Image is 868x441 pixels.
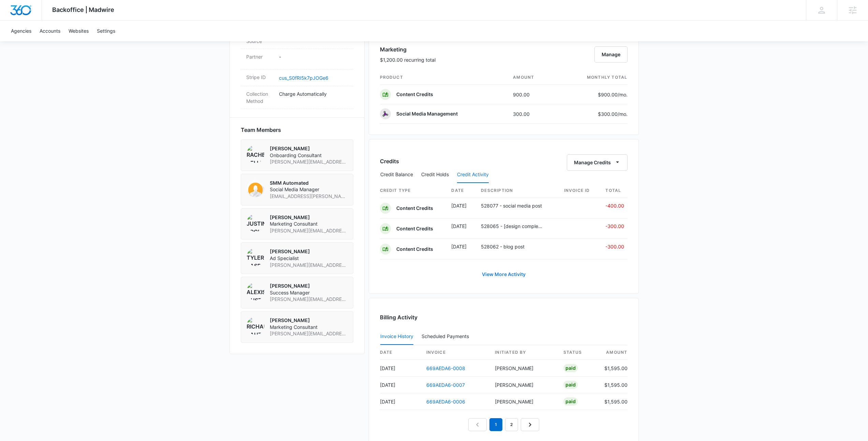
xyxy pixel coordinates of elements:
[594,46,628,63] button: Manage
[270,289,348,296] span: Success Manager
[599,360,628,377] td: $1,595.00
[270,214,348,221] p: [PERSON_NAME]
[270,262,348,269] span: [PERSON_NAME][EMAIL_ADDRESS][PERSON_NAME][DOMAIN_NAME]
[475,183,559,198] th: Description
[241,126,281,134] span: Team Members
[380,393,421,410] td: [DATE]
[396,225,433,232] p: Content Credits
[279,53,348,60] p: -
[241,49,353,70] div: Partner-
[247,248,264,266] img: Tyler Rasdon
[380,313,628,321] h3: Billing Activity
[426,382,465,388] a: 669AEDA6-0007
[270,296,348,303] span: [PERSON_NAME][EMAIL_ADDRESS][DOMAIN_NAME]
[489,377,558,393] td: [PERSON_NAME]
[270,158,348,165] span: [PERSON_NAME][EMAIL_ADDRESS][PERSON_NAME][DOMAIN_NAME]
[246,53,274,60] dt: Partner
[247,317,264,335] img: Richard Sauter
[468,418,539,431] nav: Pagination
[505,418,518,431] a: Page 2
[481,202,544,209] p: 528077 - social media post
[380,360,421,377] td: [DATE]
[247,283,264,300] img: Alexis Austere
[247,180,264,197] img: SMM Automated
[563,397,578,406] div: Paid
[396,91,433,98] p: Content Credits
[599,377,628,393] td: $1,595.00
[457,167,489,183] button: Credit Activity
[270,180,348,186] p: SMM Automated
[380,157,399,165] h3: Credits
[489,418,502,431] em: 1
[380,167,413,183] button: Credit Balance
[489,360,558,377] td: [PERSON_NAME]
[422,334,472,339] div: Scheduled Payments
[247,145,264,163] img: Rachel Bellio
[426,399,465,405] a: 669AEDA6-0006
[507,70,557,85] th: amount
[557,70,628,85] th: monthly total
[380,183,446,198] th: Credit Type
[521,418,539,431] a: Next Page
[451,243,470,250] p: [DATE]
[507,85,557,104] td: 900.00
[481,223,544,230] p: 528065 - [design completed] standard page build
[270,330,348,337] span: [PERSON_NAME][EMAIL_ADDRESS][PERSON_NAME][DOMAIN_NAME]
[279,90,348,97] p: Charge Automatically
[595,91,628,98] p: $900.00
[270,248,348,255] p: [PERSON_NAME]
[270,193,348,200] span: [EMAIL_ADDRESS][PERSON_NAME][DOMAIN_NAME]
[380,345,421,360] th: date
[270,255,348,262] span: Ad Specialist
[605,223,627,230] p: -300.00
[567,154,628,171] button: Manage Credits
[380,56,436,63] p: $1,200.00 recurring total
[475,266,532,283] a: View More Activity
[35,20,64,41] a: Accounts
[558,345,599,360] th: status
[247,214,264,232] img: Justin Zochniak
[270,324,348,331] span: Marketing Consultant
[241,70,353,86] div: Stripe IDcus_S0fRI5k7pJOGe6
[64,20,93,41] a: Websites
[241,86,353,109] div: Collection MethodCharge Automatically
[605,202,627,209] p: -400.00
[595,110,628,118] p: $300.00
[270,186,348,193] span: Social Media Manager
[559,183,600,198] th: Invoice ID
[489,345,558,360] th: Initiated By
[52,6,114,13] span: Backoffice | Madwire
[380,329,413,345] button: Invoice History
[396,205,433,212] p: Content Credits
[380,70,508,85] th: product
[421,167,449,183] button: Credit Holds
[270,220,348,227] span: Marketing Consultant
[270,283,348,289] p: [PERSON_NAME]
[380,377,421,393] td: [DATE]
[270,145,348,152] p: [PERSON_NAME]
[246,90,274,105] dt: Collection Method
[481,243,544,250] p: 528062 - blog post
[270,227,348,234] span: [PERSON_NAME][EMAIL_ADDRESS][DOMAIN_NAME]
[563,364,578,372] div: Paid
[246,74,274,81] dt: Stripe ID
[421,345,490,360] th: invoice
[618,111,628,117] span: /mo.
[380,45,436,54] h3: Marketing
[396,110,458,117] p: Social Media Management
[279,75,328,81] a: cus_S0fRI5k7pJOGe6
[426,365,465,371] a: 669AEDA6-0008
[451,223,470,230] p: [DATE]
[605,243,627,250] p: -300.00
[270,152,348,159] span: Onboarding Consultant
[451,202,470,209] p: [DATE]
[396,246,433,253] p: Content Credits
[600,183,627,198] th: Total
[93,20,119,41] a: Settings
[489,393,558,410] td: [PERSON_NAME]
[599,393,628,410] td: $1,595.00
[270,317,348,324] p: [PERSON_NAME]
[599,345,628,360] th: amount
[507,104,557,124] td: 300.00
[7,20,35,41] a: Agencies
